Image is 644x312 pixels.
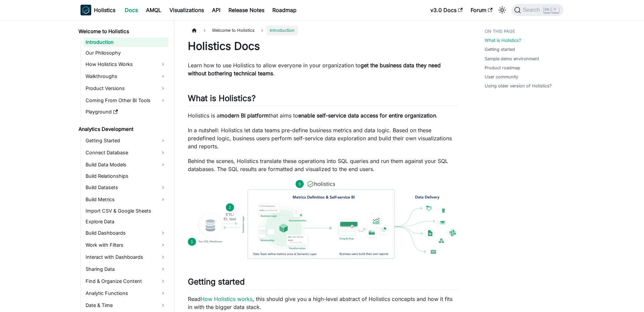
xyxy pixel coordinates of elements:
[512,4,563,16] button: Search (Ctrl+K)
[188,40,458,53] h1: Holistics Docs
[188,157,458,173] p: Behind the scenes, Holistics translate these operations into SQL queries and run them against you...
[84,95,168,106] a: Coming From Other BI Tools
[84,300,168,311] a: Date & Time
[188,126,458,150] p: In a nutshell: Holistics let data teams pre-define business metrics and data logic. Based on thes...
[80,5,91,15] img: Holistics
[209,25,258,35] span: Welcome to Holistics
[76,27,168,36] a: Welcome to Holistics
[76,125,168,134] a: Analytics Development
[426,5,467,15] a: v3.0 Docs
[84,182,168,193] a: Build Datasets
[84,276,168,287] a: Find & Organize Content
[188,61,458,77] p: Learn how to use Holistics to allow everyone in your organization to .
[84,107,168,116] a: Playground
[84,288,168,299] a: Analytic Functions
[485,46,515,53] a: Getting started
[298,112,436,119] strong: enable self-service data access for entire organization
[84,264,168,275] a: Sharing Data
[188,295,458,311] p: Read , this should give you a high-level abstract of Holistics concepts and how it fits in with t...
[84,171,168,181] a: Build Relationships
[84,37,168,47] a: Introduction
[521,7,544,13] span: Search
[84,135,168,146] a: Getting Started
[497,5,507,15] button: Switch between dark and light mode (currently light mode)
[188,25,458,35] nav: Breadcrumbs
[188,25,201,35] a: Home page
[467,5,496,15] a: Forum
[224,5,268,15] a: Release Notes
[485,56,539,62] a: Sample demo environment
[268,5,301,15] a: Roadmap
[220,112,269,119] strong: modern BI platform
[208,5,224,15] a: API
[84,71,168,82] a: Walkthroughs
[80,5,115,15] a: HolisticsHolistics
[84,240,168,250] a: Work with Filters
[552,7,559,13] kbd: K
[188,111,458,120] p: Holistics is a that aims to .
[188,277,458,290] h2: Getting started
[84,48,168,58] a: Our Philosophy
[201,296,253,302] a: How Holistics works
[94,6,115,14] b: Holistics
[485,65,520,71] a: Product roadmap
[84,228,168,238] a: Build Dashboards
[266,25,298,35] span: Introduction
[84,194,168,205] a: Build Metrics
[84,159,168,170] a: Build Data Models
[188,180,458,259] img: How Holistics fits in your Data Stack
[84,147,168,158] a: Connect Database
[84,217,168,226] a: Explore Data
[142,5,165,15] a: AMQL
[84,83,168,94] a: Product Versions
[84,252,168,262] a: Interact with Dashboards
[84,59,168,70] a: How Holistics Works
[485,83,552,89] a: Using older version of Holistics?
[165,5,208,15] a: Visualizations
[74,20,174,312] nav: Docs sidebar
[84,206,168,216] a: Import CSV & Google Sheets
[485,37,521,44] a: What is Holistics?
[188,93,458,106] h2: What is Holistics?
[121,5,142,15] a: Docs
[485,74,518,80] a: User community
